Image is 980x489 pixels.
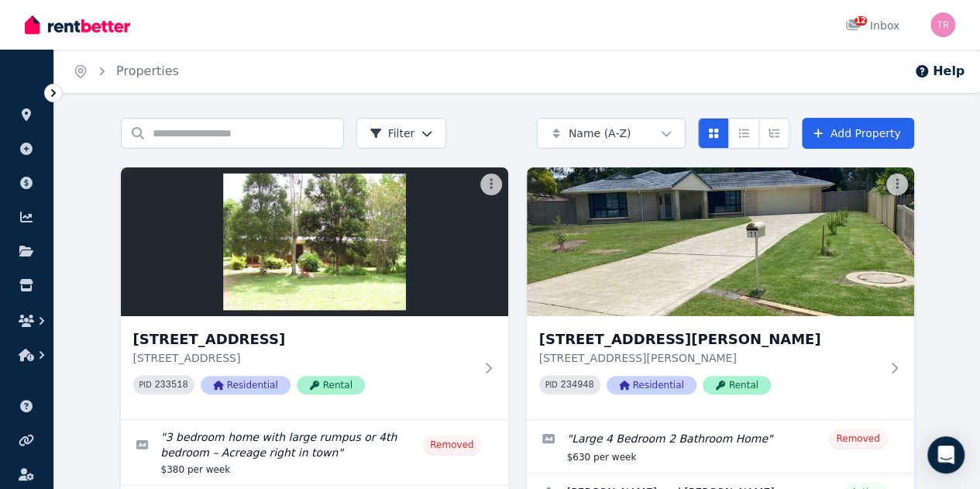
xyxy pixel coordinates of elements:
button: Help [914,62,965,81]
span: Residential [607,376,696,394]
a: 11 Berendt Court, Meadowbrook[STREET_ADDRESS][PERSON_NAME][STREET_ADDRESS][PERSON_NAME]PID 234948... [527,167,914,419]
p: [STREET_ADDRESS] [133,350,474,366]
span: Rental [703,376,771,394]
img: RentBetter [25,13,130,36]
span: Rental [297,376,365,394]
img: 11 Berendt Court, Meadowbrook [527,167,914,316]
a: 4 Grey Street, Nanango[STREET_ADDRESS][STREET_ADDRESS]PID 233518ResidentialRental [121,167,508,419]
button: Expanded list view [758,118,789,149]
img: 4 Grey Street, Nanango [121,167,508,316]
img: Theresa Roulston [930,12,955,37]
h3: [STREET_ADDRESS][PERSON_NAME] [539,329,880,350]
h3: [STREET_ADDRESS] [133,329,474,350]
div: View options [698,118,789,149]
span: Filter [370,126,415,141]
p: [STREET_ADDRESS][PERSON_NAME] [539,350,880,366]
a: Edit listing: Large 4 Bedroom 2 Bathroom Home [527,420,914,473]
button: Card view [698,118,729,149]
button: Compact list view [728,118,759,149]
code: 233518 [154,380,187,391]
span: Name (A-Z) [569,126,631,141]
a: Properties [116,64,179,78]
small: PID [139,381,152,389]
button: Name (A-Z) [537,118,686,149]
div: Open Intercom Messenger [927,436,965,474]
span: Residential [201,376,291,394]
button: Filter [356,118,447,149]
button: More options [480,174,502,195]
button: More options [886,174,908,195]
a: Edit listing: 3 bedroom home with large rumpus or 4th bedroom – Acreage right in town [121,420,508,485]
nav: Breadcrumb [54,50,198,93]
a: Add Property [802,118,914,149]
div: Inbox [845,18,899,33]
code: 234948 [560,380,593,391]
small: PID [545,381,558,389]
span: 12 [854,16,867,26]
